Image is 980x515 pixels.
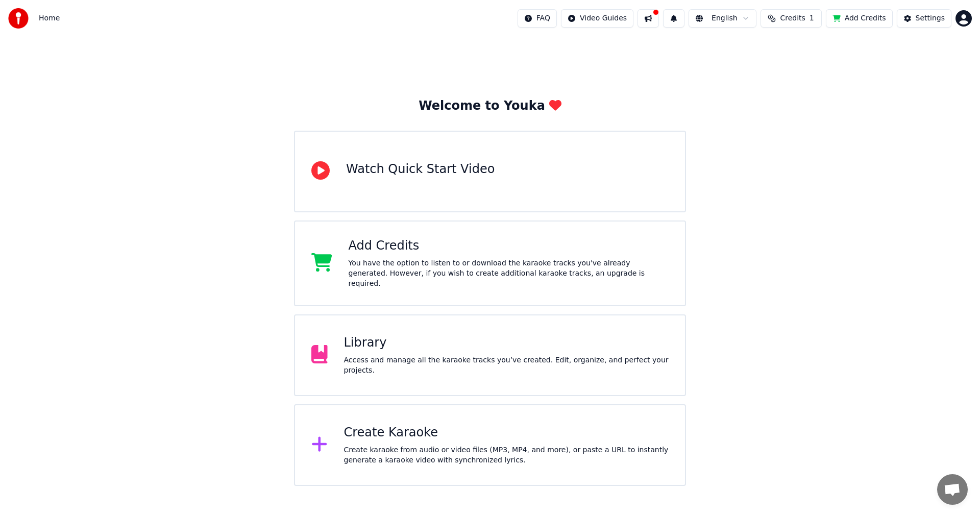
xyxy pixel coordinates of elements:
div: Welcome to Youka [419,98,561,114]
span: Credits [780,13,805,23]
button: Credits1 [761,9,822,28]
div: Create karaoke from audio or video files (MP3, MP4, and more), or paste a URL to instantly genera... [344,445,669,465]
button: Add Credits [826,9,893,28]
div: Library [344,335,669,351]
div: Add Credits [349,238,669,254]
button: Video Guides [561,9,633,28]
div: Create Karaoke [344,425,669,441]
nav: breadcrumb [39,13,60,23]
div: Access and manage all the karaoke tracks you’ve created. Edit, organize, and perfect your projects. [344,355,669,376]
button: FAQ [518,9,557,28]
button: Settings [897,9,951,28]
img: youka [8,8,29,29]
span: Home [39,13,60,23]
div: Watch Quick Start Video [346,161,495,178]
div: Settings [916,13,945,23]
div: Open chat [937,474,968,505]
div: You have the option to listen to or download the karaoke tracks you've already generated. However... [349,258,669,289]
span: 1 [810,13,814,23]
